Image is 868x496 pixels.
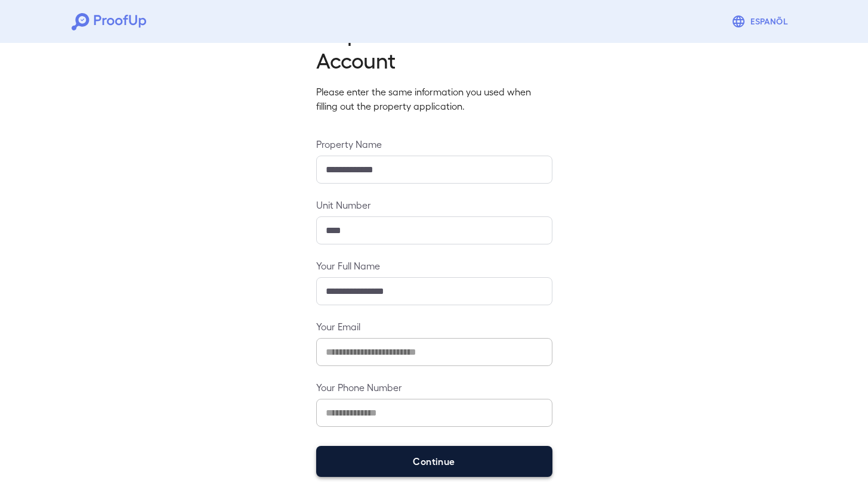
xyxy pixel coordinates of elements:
p: Please enter the same information you used when filling out the property application. [316,85,552,113]
button: Continue [316,446,552,477]
label: Your Phone Number [316,380,552,394]
button: Espanõl [727,10,796,33]
label: Your Full Name [316,259,552,272]
label: Unit Number [316,198,552,212]
label: Property Name [316,137,552,151]
label: Your Email [316,320,552,333]
h2: Help us Locate Your Account [316,20,552,73]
